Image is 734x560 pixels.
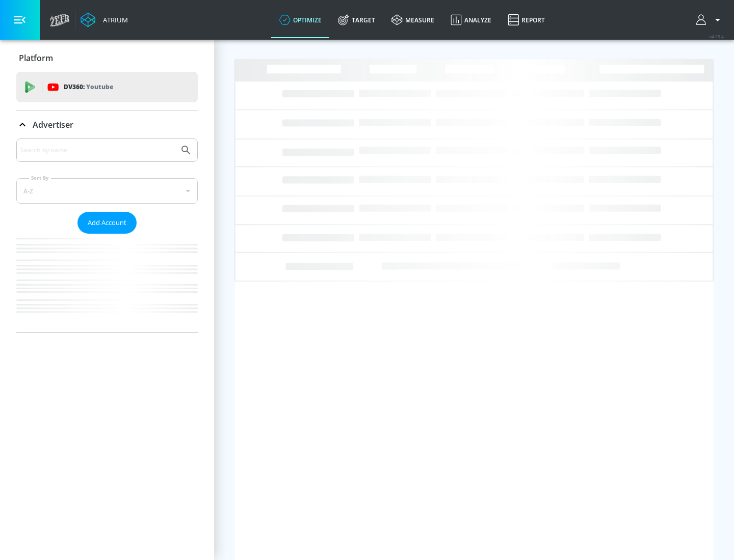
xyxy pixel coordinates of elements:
button: Add Account [77,212,137,234]
nav: list of Advertiser [16,234,198,332]
p: Platform [19,52,53,64]
div: Advertiser [16,138,198,332]
p: Advertiser [33,119,73,130]
a: optimize [271,2,330,38]
input: Search by name [20,144,175,157]
a: Report [500,2,553,38]
span: Add Account [88,217,126,229]
div: DV360: Youtube [16,72,198,102]
p: DV360: [64,81,113,93]
a: Atrium [81,12,128,27]
div: A-Z [16,178,198,204]
div: Atrium [99,15,128,24]
span: v 4.25.4 [710,34,724,39]
a: Analyze [442,2,500,38]
p: Youtube [86,81,113,92]
div: Advertiser [16,110,198,139]
a: Target [330,2,383,38]
label: Sort By [29,175,51,181]
div: Platform [16,44,198,72]
a: measure [383,2,442,38]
